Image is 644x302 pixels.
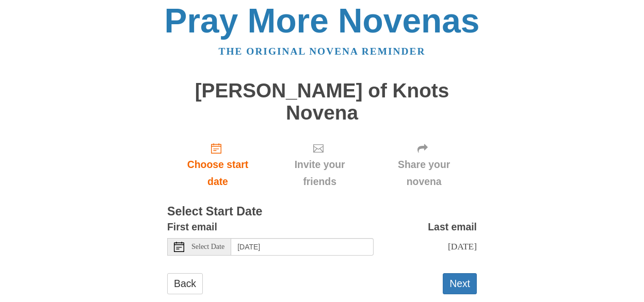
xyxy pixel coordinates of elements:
[167,205,477,219] h3: Select Start Date
[371,134,477,195] div: Click "Next" to confirm your start date first.
[167,273,203,294] a: Back
[165,2,480,40] a: Pray More Novenas
[167,219,217,236] label: First email
[191,243,224,250] span: Select Date
[178,156,258,190] span: Choose start date
[443,273,477,294] button: Next
[167,134,268,195] a: Choose start date
[219,46,426,57] a: The original novena reminder
[279,156,361,190] span: Invite your friends
[448,241,477,251] span: [DATE]
[167,80,477,124] h1: [PERSON_NAME] of Knots Novena
[428,219,477,236] label: Last email
[268,134,371,195] div: Click "Next" to confirm your start date first.
[381,156,466,190] span: Share your novena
